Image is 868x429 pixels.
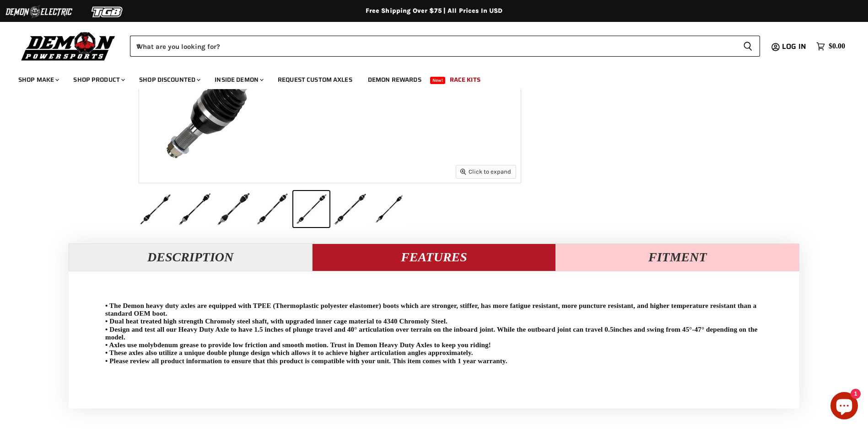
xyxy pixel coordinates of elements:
a: Shop Make [11,70,65,89]
button: Description [69,244,312,271]
form: Product [130,36,760,57]
ul: Main menu [11,67,843,89]
a: Race Kits [443,70,487,89]
button: Can-Am Maverick X3 Demon Heavy Duty Axle thumbnail [138,191,174,227]
button: Click to expand [456,165,516,178]
button: IMAGE thumbnail [371,191,407,227]
inbox-online-store-chat: Shopify online store chat [828,392,861,422]
a: Inside Demon [208,70,269,89]
button: Features [312,244,555,271]
a: Shop Product [66,70,130,89]
a: Shop Discounted [132,70,206,89]
a: Log in [778,42,812,51]
button: Can-Am Maverick X3 Demon Heavy Duty Axle thumbnail [254,191,291,227]
span: Click to expand [460,168,511,175]
a: Request Custom Axles [271,70,359,89]
span: New! [430,77,446,84]
span: Log in [782,41,806,52]
button: Can-Am Maverick X3 Demon Heavy Duty Axle thumbnail [177,191,213,227]
button: Fitment [556,244,799,271]
div: Free Shipping Over $75 | All Prices In USD [68,7,800,15]
img: TGB Logo 2 [73,3,142,21]
button: Can-Am Maverick X3 Demon Heavy Duty Axle thumbnail [216,191,252,227]
input: When autocomplete results are available use up and down arrows to review and enter to select [130,36,736,57]
span: $0.00 [829,42,845,51]
button: Can-Am Maverick X3 Demon Heavy Duty Axle thumbnail [332,191,368,227]
a: $0.00 [812,40,850,53]
img: Demon Electric Logo 2 [5,3,73,21]
a: Demon Rewards [361,70,428,89]
p: • The Demon heavy duty axles are equipped with TPEE (Thermoplastic polyester elastomer) boots whi... [105,302,763,365]
img: Demon Powersports [18,30,119,62]
button: Can-Am Maverick X3 Demon Heavy Duty Axle thumbnail [293,191,329,227]
button: Search [736,36,760,57]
